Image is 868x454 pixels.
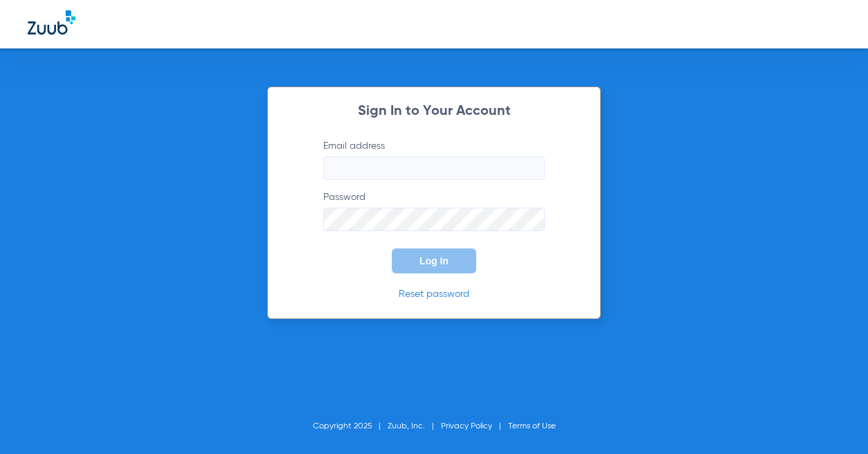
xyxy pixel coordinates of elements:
h2: Sign In to Your Account [302,105,566,118]
input: Email address [323,156,545,180]
a: Privacy Policy [441,422,492,430]
label: Email address [323,139,545,180]
li: Zuub, Inc. [388,419,441,433]
label: Password [323,190,545,231]
button: Log In [392,248,476,273]
li: Copyright 2025 [313,419,388,433]
a: Reset password [399,289,469,299]
img: Zuub Logo [28,10,75,35]
input: Password [323,208,545,231]
iframe: Chat Widget [799,388,868,454]
a: Terms of Use [508,422,556,430]
span: Log In [419,255,449,266]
